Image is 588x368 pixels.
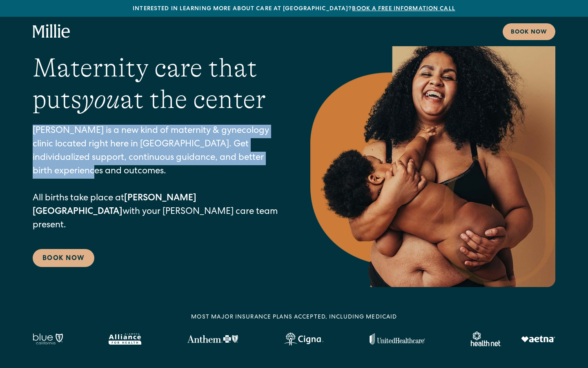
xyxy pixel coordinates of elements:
[82,85,120,114] em: you
[33,249,94,267] a: Book Now
[187,335,238,343] img: Anthem Logo
[310,32,555,287] img: Smiling mother with her baby in arms, celebrating body positivity and the nurturing bond of postp...
[33,52,278,115] h1: Maternity care that puts at the center
[33,24,70,39] a: home
[284,332,323,346] img: Cigna logo
[521,336,555,342] img: Aetna logo
[109,333,141,345] img: Alameda Alliance logo
[191,313,397,322] div: MOST MAJOR INSURANCE PLANS ACCEPTED, INCLUDING MEDICAID
[352,6,455,12] a: Book a free information call
[471,332,501,346] img: Healthnet logo
[511,28,547,37] div: Book now
[503,23,555,40] a: Book now
[370,333,425,345] img: United Healthcare logo
[33,333,63,345] img: Blue California logo
[33,125,278,233] p: [PERSON_NAME] is a new kind of maternity & gynecology clinic located right here in [GEOGRAPHIC_DA...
